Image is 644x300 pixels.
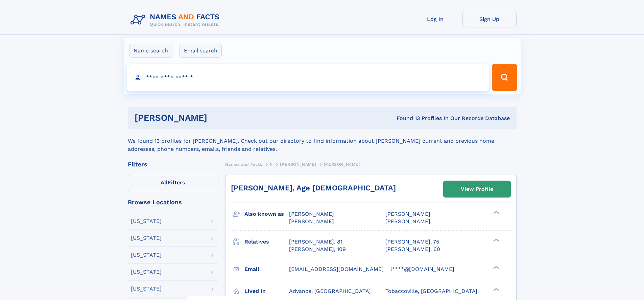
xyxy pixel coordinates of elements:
div: ❯ [492,210,500,215]
span: [PERSON_NAME] [324,162,360,167]
span: F [270,162,272,167]
input: search input [127,64,489,91]
div: ❯ [492,238,500,242]
a: [PERSON_NAME], Age [DEMOGRAPHIC_DATA] [231,184,396,192]
button: Search Button [492,64,517,91]
div: [US_STATE] [131,286,162,292]
a: [PERSON_NAME] [280,160,316,168]
label: Email search [180,44,222,58]
span: Tobaccoville, [GEOGRAPHIC_DATA] [385,288,477,294]
a: View Profile [444,181,510,197]
h3: Email [244,263,289,275]
span: [EMAIL_ADDRESS][DOMAIN_NAME] [289,266,384,272]
span: [PERSON_NAME] [385,218,430,225]
span: [PERSON_NAME] [289,211,334,217]
div: Browse Locations [128,199,218,205]
h3: Also known as [244,208,289,220]
a: F [270,160,272,168]
span: Advance, [GEOGRAPHIC_DATA] [289,288,371,294]
div: We found 13 profiles for [PERSON_NAME]. Check out our directory to find information about [PERSON... [128,129,517,153]
div: [US_STATE] [131,252,162,258]
label: Name search [129,44,172,58]
a: [PERSON_NAME], 60 [385,246,440,253]
h1: [PERSON_NAME] [135,114,302,122]
span: [PERSON_NAME] [385,211,430,217]
h3: Relatives [244,236,289,248]
div: ❯ [492,265,500,270]
a: Log In [408,11,462,27]
span: [PERSON_NAME] [289,218,334,225]
span: All [161,179,168,186]
div: ❯ [492,287,500,292]
label: Filters [128,175,218,191]
span: [PERSON_NAME] [280,162,316,167]
div: View Profile [461,181,493,197]
div: Found 13 Profiles In Our Records Database [302,115,510,122]
a: [PERSON_NAME], 75 [385,238,439,246]
img: Logo Names and Facts [128,11,225,29]
div: [US_STATE] [131,235,162,241]
a: [PERSON_NAME], 81 [289,238,342,246]
a: Names and Facts [225,160,262,168]
div: [US_STATE] [131,218,162,224]
a: Sign Up [462,11,517,27]
div: Filters [128,161,218,167]
div: [US_STATE] [131,269,162,275]
a: [PERSON_NAME], 109 [289,246,346,253]
h3: Lived in [244,285,289,297]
